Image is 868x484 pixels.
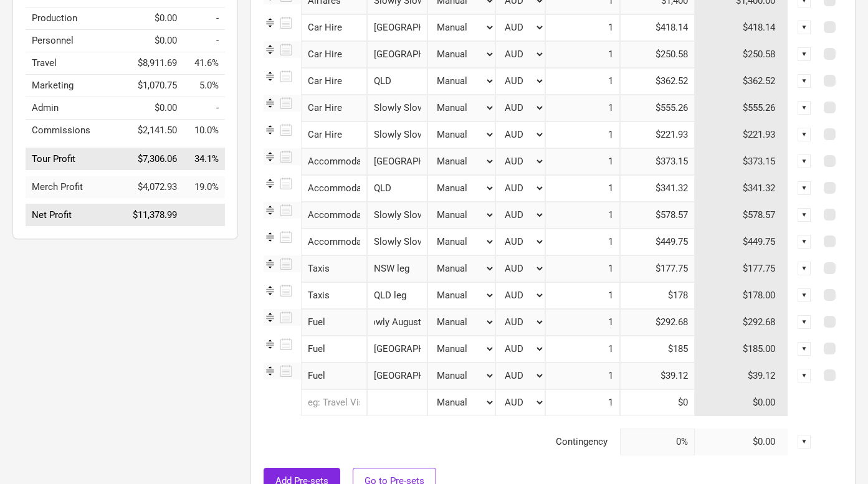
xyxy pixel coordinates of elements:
[264,97,277,110] img: Re-order
[798,47,811,61] div: ▼
[695,41,788,68] td: $250.58
[26,52,126,75] td: Travel
[26,7,126,30] td: Production
[798,288,811,302] div: ▼
[301,41,367,68] div: Car Hire
[301,175,367,202] div: Accommodation
[695,282,788,309] td: $178.00
[695,389,788,416] td: $0.00
[367,68,427,95] input: QLD
[183,30,225,52] td: Personnel as % of Tour Income
[695,202,788,229] td: $578.57
[26,97,126,120] td: Admin
[367,309,427,336] input: Slowly Slowly August
[126,75,183,97] td: $1,070.75
[126,120,183,142] td: $2,141.50
[183,204,225,227] td: Net Profit as % of Tour Income
[367,121,427,148] input: Slowly Slowly November
[183,52,225,75] td: Travel as % of Tour Income
[301,282,367,309] div: Taxis
[301,68,367,95] div: Car Hire
[301,336,367,363] div: Fuel
[264,230,277,244] img: Re-order
[183,97,225,120] td: Admin as % of Tour Income
[798,21,811,34] div: ▼
[695,95,788,121] td: $555.26
[695,121,788,148] td: $221.93
[695,14,788,41] td: $418.14
[264,123,277,136] img: Re-order
[264,43,277,56] img: Re-order
[126,52,183,75] td: $8,911.69
[367,282,427,309] input: QLD leg
[367,255,427,282] input: NSW leg
[798,435,811,448] div: ▼
[367,229,427,255] input: Slowly Slowly November
[301,14,367,41] div: Car Hire
[798,262,811,275] div: ▼
[695,255,788,282] td: $177.75
[695,229,788,255] td: $449.75
[798,154,811,168] div: ▼
[26,204,126,227] td: Net Profit
[183,120,225,142] td: Commissions as % of Tour Income
[301,363,367,389] div: Fuel
[264,429,620,455] td: Contingency
[301,148,367,175] div: Accommodation
[695,429,788,455] td: $0.00
[695,175,788,202] td: $341.32
[367,363,427,389] input: NSW
[367,14,427,41] input: Adelaide
[183,176,225,198] td: Merch Profit as % of Tour Income
[264,284,277,297] img: Re-order
[798,74,811,88] div: ▼
[367,175,427,202] input: QLD
[695,336,788,363] td: $185.00
[798,235,811,249] div: ▼
[126,176,183,198] td: $4,072.93
[183,75,225,97] td: Marketing as % of Tour Income
[26,148,126,170] td: Tour Profit
[264,16,277,29] img: Re-order
[26,176,126,198] td: Merch Profit
[798,181,811,195] div: ▼
[798,315,811,329] div: ▼
[126,30,183,52] td: $0.00
[798,128,811,141] div: ▼
[695,309,788,336] td: $292.68
[264,311,277,324] img: Re-order
[798,208,811,222] div: ▼
[183,148,225,170] td: Tour Profit as % of Tour Income
[367,41,427,68] input: NSW
[264,204,277,217] img: Re-order
[26,120,126,142] td: Commissions
[264,177,277,190] img: Re-order
[367,202,427,229] input: Slowly Slowly August
[367,336,427,363] input: Adelaide
[26,30,126,52] td: Personnel
[183,7,225,30] td: Production as % of Tour Income
[301,95,367,121] div: Car Hire
[695,68,788,95] td: $362.52
[264,70,277,83] img: Re-order
[126,204,183,227] td: $11,378.99
[126,148,183,170] td: $7,306.06
[264,338,277,351] img: Re-order
[301,202,367,229] div: Accommodation
[301,121,367,148] div: Car Hire
[367,148,427,175] input: NSW
[301,229,367,255] div: Accommodation
[695,363,788,389] td: $39.12
[264,150,277,163] img: Re-order
[26,75,126,97] td: Marketing
[798,369,811,382] div: ▼
[301,389,367,416] input: eg: Travel Visa Costs
[264,364,277,377] img: Re-order
[798,342,811,356] div: ▼
[264,257,277,270] img: Re-order
[126,97,183,120] td: $0.00
[301,255,367,282] div: Taxis
[126,7,183,30] td: $0.00
[367,95,427,121] input: Slowly Slowly August
[301,309,367,336] div: Fuel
